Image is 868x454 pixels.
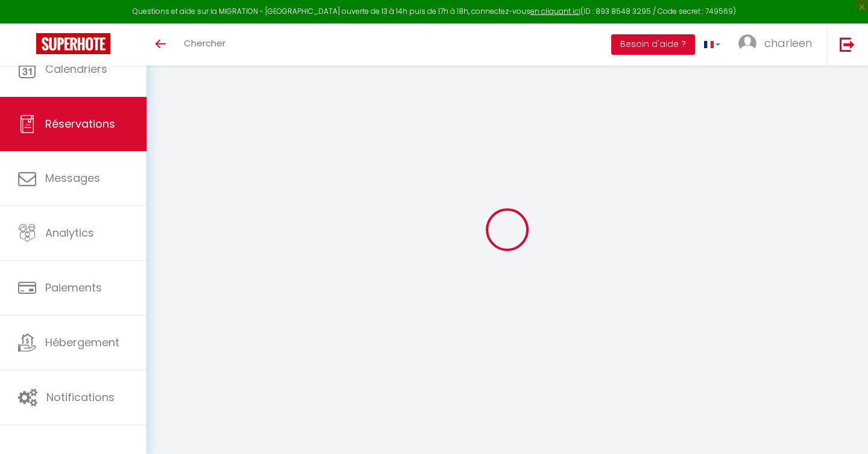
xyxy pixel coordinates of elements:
span: charleen [764,36,812,51]
img: Super Booking [36,33,110,54]
span: Hébergement [45,335,119,350]
img: ... [738,34,756,52]
span: Chercher [184,37,225,49]
button: Besoin d'aide ? [611,34,695,55]
a: en cliquant ici [530,6,580,16]
a: ... charleen [729,23,827,66]
img: logout [840,37,855,52]
span: Réservations [45,116,115,131]
span: Calendriers [45,61,107,76]
span: Paiements [45,280,102,295]
span: Notifications [46,390,115,405]
a: Chercher [175,23,234,66]
span: Analytics [45,225,94,240]
span: Messages [45,170,100,185]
